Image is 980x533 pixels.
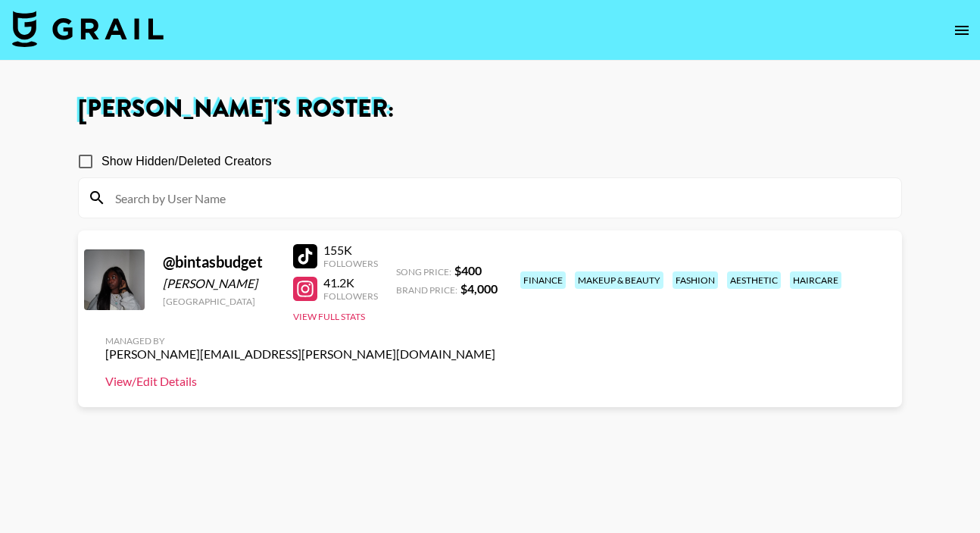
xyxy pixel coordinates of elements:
[323,290,378,302] div: Followers
[396,284,457,296] span: Brand Price:
[101,152,272,171] span: Show Hidden/Deleted Creators
[673,271,718,289] div: fashion
[105,346,495,362] div: [PERSON_NAME][EMAIL_ADDRESS][PERSON_NAME][DOMAIN_NAME]
[105,335,495,346] div: Managed By
[293,311,365,322] button: View Full Stats
[454,263,482,277] strong: $ 400
[78,97,902,121] h1: [PERSON_NAME] 's Roster:
[163,296,275,307] div: [GEOGRAPHIC_DATA]
[947,15,977,45] button: open drawer
[460,281,498,296] strong: $ 4,000
[163,276,275,291] div: [PERSON_NAME]
[790,271,841,289] div: haircare
[105,374,495,389] a: View/Edit Details
[106,186,892,210] input: Search by User Name
[323,258,378,269] div: Followers
[12,11,164,47] img: Grail Talent
[323,275,378,290] div: 41.2K
[575,271,663,289] div: makeup & beauty
[727,271,781,289] div: aesthetic
[323,243,378,258] div: 155K
[163,252,275,271] div: @ bintasbudget
[396,266,451,277] span: Song Price:
[520,271,566,289] div: finance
